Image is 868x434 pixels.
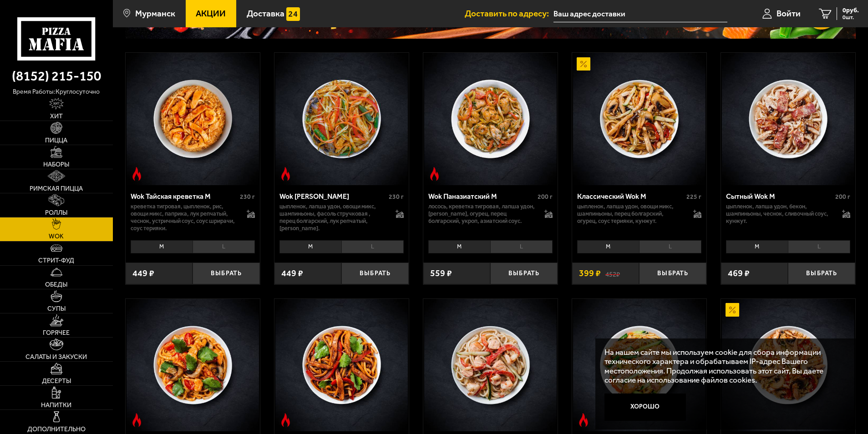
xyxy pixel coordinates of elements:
div: Классический Wok M [577,192,684,201]
span: Римская пицца [30,186,83,192]
a: АкционныйКлассический Wok M [572,53,706,185]
li: L [788,240,850,253]
p: лосось, креветка тигровая, лапша удон, [PERSON_NAME], огурец, перец болгарский, укроп, азиатский ... [428,203,536,225]
img: Острое блюдо [130,413,144,427]
img: Острое блюдо [428,167,442,181]
a: Острое блюдоWok Тайская креветка M [126,53,260,185]
img: Сытный Wok M [722,53,854,185]
span: 449 ₽ [281,269,303,278]
li: M [131,240,193,253]
s: 452 ₽ [605,269,620,278]
li: L [639,240,701,253]
span: Наборы [43,161,69,168]
img: Акционный [726,303,739,317]
input: Ваш адрес доставки [553,5,727,22]
img: Wok Карри М [275,53,408,185]
img: Острое блюдо [279,167,293,181]
span: 469 ₽ [728,269,750,278]
div: Wok Паназиатский M [428,192,535,201]
p: креветка тигровая, цыпленок, рис, овощи микс, паприка, лук репчатый, чеснок, устричный соус, соус... [131,203,238,232]
li: L [193,240,255,253]
a: Острое блюдоWok с цыпленком гриль M [572,299,706,431]
a: Сытный Wok M [721,53,855,185]
span: 0 руб. [843,7,859,14]
span: Горячее [43,330,70,336]
button: Выбрать [341,262,409,285]
li: M [726,240,788,253]
img: Острое блюдо [577,413,590,427]
button: Хорошо [604,394,686,421]
p: цыпленок, лапша удон, бекон, шампиньоны, чеснок, сливочный соус, кунжут. [726,203,833,225]
span: 200 г [835,193,850,201]
span: Хит [50,113,63,120]
a: Острое блюдоПо-китайски Wok M [274,299,409,431]
span: Десерты [42,378,71,384]
span: WOK [49,233,64,240]
p: цыпленок, лапша удон, овощи микс, шампиньоны, перец болгарский, огурец, соус терияки, кунжут. [577,203,685,225]
button: Выбрать [788,262,855,285]
span: Обеды [45,282,67,288]
img: Острое блюдо [279,413,293,427]
span: Пицца [45,137,67,144]
li: L [490,240,553,253]
img: Wok Паназиатский M [424,53,557,185]
a: Морской Wok M [423,299,558,431]
span: Мурманск [135,9,175,18]
span: 449 ₽ [132,269,154,278]
button: Выбрать [193,262,260,285]
span: 0 шт. [843,15,859,20]
span: Напитки [41,402,71,409]
span: Акции [196,9,226,18]
a: Острое блюдоWok Паназиатский M [423,53,558,185]
span: 200 г [538,193,553,201]
img: По-китайски Wok M [275,299,408,431]
img: Морской Wok M [424,299,557,431]
img: Акционный [577,57,590,71]
span: Салаты и закуски [25,354,87,360]
span: 230 г [389,193,404,201]
img: 15daf4d41897b9f0e9f617042186c801.svg [286,7,300,21]
span: 230 г [240,193,255,201]
span: 559 ₽ [430,269,452,278]
span: Стрит-фуд [38,257,74,264]
span: 225 г [686,193,701,201]
div: Сытный Wok M [726,192,833,201]
a: АкционныйКлассический с рисом Wok M [721,299,855,431]
img: Wok Том Ям с креветкой M [127,299,259,431]
div: Wok [PERSON_NAME] [279,192,386,201]
button: Выбрать [639,262,706,285]
span: Войти [777,9,801,18]
img: Острое блюдо [130,167,144,181]
li: M [428,240,490,253]
span: Роллы [45,210,67,216]
li: M [279,240,341,253]
div: Wok Тайская креветка M [131,192,238,201]
span: Супы [47,306,66,312]
span: Доставить по адресу: [465,9,553,18]
li: M [577,240,639,253]
li: L [341,240,404,253]
img: Wok Тайская креветка M [127,53,259,185]
p: На нашем сайте мы используем cookie для сбора информации технического характера и обрабатываем IP... [604,348,841,385]
img: Классический с рисом Wok M [722,299,854,431]
p: цыпленок, лапша удон, овощи микс, шампиньоны, фасоль стручковая , перец болгарский, лук репчатый,... [279,203,387,232]
span: 399 ₽ [579,269,601,278]
button: Выбрать [490,262,558,285]
span: Дополнительно [27,426,86,433]
a: Острое блюдоWok Карри М [274,53,409,185]
span: Доставка [247,9,284,18]
img: Wok с цыпленком гриль M [573,299,706,431]
a: Острое блюдоWok Том Ям с креветкой M [126,299,260,431]
img: Классический Wok M [573,53,706,185]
